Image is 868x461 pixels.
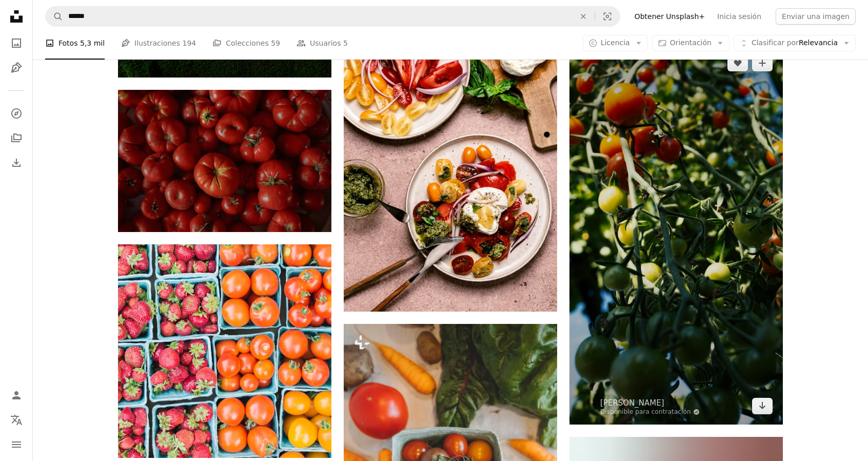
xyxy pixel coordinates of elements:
[6,128,27,148] a: Colecciones
[6,385,27,406] a: Iniciar sesión / Registrarse
[752,39,799,47] span: Clasificar por
[776,8,856,25] button: Enviar una imagen
[752,38,838,48] span: Relevancia
[752,55,773,71] button: Añade a la colección
[652,35,729,51] button: Orientación
[344,147,557,156] a: Un par de platos de comida en una mesa
[6,410,27,430] button: Idioma
[118,90,331,232] img: Un montón de tomates rojos
[580,399,596,415] img: Ve al perfil de Andrew Kitchen
[271,37,280,49] span: 59
[595,7,620,26] button: Búsqueda visual
[6,6,27,29] a: Inicio — Unsplash
[6,57,27,78] a: Ilustraciones
[343,37,348,49] span: 5
[46,7,63,26] button: Buscar en Unsplash
[670,39,712,47] span: Orientación
[752,398,773,414] a: Descargar
[121,27,196,60] a: Ilustraciones 194
[212,27,280,60] a: Colecciones 59
[569,230,783,239] a: frutos redondos amarillos y rojos
[297,27,348,60] a: Usuarios 5
[600,408,700,416] a: Disponible para contratación
[727,55,748,71] button: Me gusta
[711,8,767,25] a: Inicia sesión
[628,8,711,25] a: Obtener Unsplash+
[118,244,331,458] img: Fotografía plana de fresas y tomates
[583,35,648,51] button: Licencia
[6,434,27,455] button: Menú
[45,6,620,27] form: Encuentra imágenes en todo el sitio
[734,35,856,51] button: Clasificar porRelevancia
[6,33,27,53] a: Fotos
[182,37,196,49] span: 194
[6,152,27,173] a: Historial de descargas
[118,156,331,165] a: Un montón de tomates rojos
[601,39,630,47] span: Licencia
[600,398,700,408] a: [PERSON_NAME]
[569,45,783,425] img: frutos redondos amarillos y rojos
[6,103,27,124] a: Explorar
[572,7,595,26] button: Borrar
[118,347,331,356] a: Fotografía plana de fresas y tomates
